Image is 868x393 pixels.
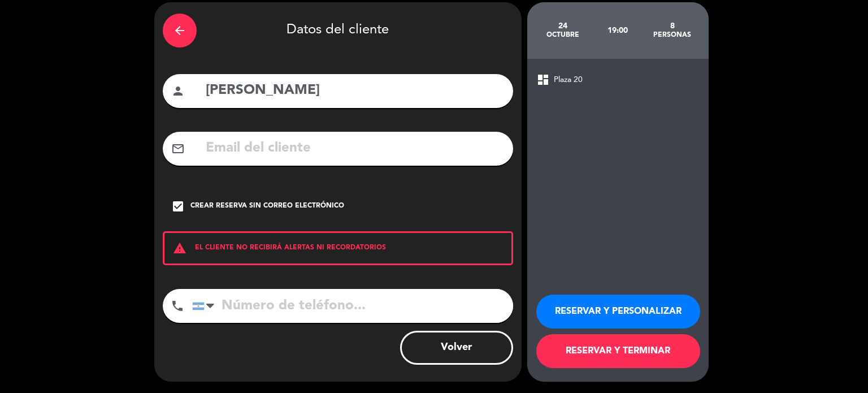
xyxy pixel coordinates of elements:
[645,31,700,40] div: personas
[590,11,645,50] div: 19:00
[536,73,550,87] span: dashboard
[536,295,700,329] button: RESERVAR Y PERSONALIZAR
[536,31,591,40] div: octubre
[205,137,505,160] input: Email del cliente
[536,334,700,368] button: RESERVAR Y TERMINAR
[163,231,513,265] div: EL CLIENTE NO RECIBIRÁ ALERTAS NI RECORDATORIOS
[171,142,185,156] i: mail_outline
[171,84,185,98] i: person
[400,331,513,365] button: Volver
[192,289,513,323] input: Número de teléfono...
[171,200,185,213] i: check_box
[536,21,591,31] div: 24
[173,24,186,37] i: arrow_back
[205,79,505,102] input: Nombre del cliente
[554,74,583,87] span: Plaza 20
[645,21,700,31] div: 8
[193,290,219,322] div: Argentina: +54
[190,201,344,212] div: Crear reserva sin correo electrónico
[171,299,184,313] i: phone
[164,241,195,255] i: warning
[163,11,513,50] div: Datos del cliente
